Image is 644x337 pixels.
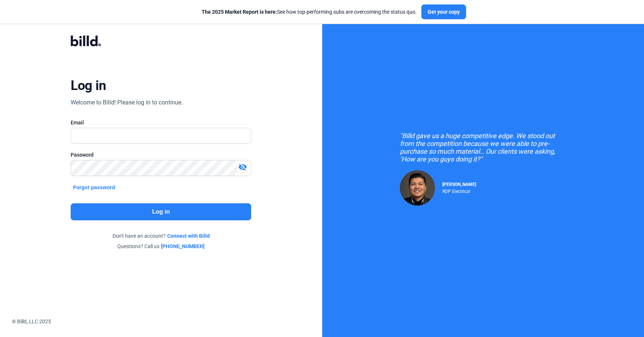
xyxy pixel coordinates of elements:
mat-icon: visibility_off [238,163,247,171]
div: Log in [71,77,106,94]
img: Raul Pacheco [400,170,435,206]
a: [PHONE_NUMBER] [161,243,205,250]
button: Log in [71,203,251,220]
button: Forgot password [71,183,117,191]
a: Connect with Billd [167,232,210,240]
span: [PERSON_NAME] [442,182,476,187]
div: Questions? Call us [71,243,251,250]
div: See how top-performing subs are overcoming the status quo. [202,8,417,16]
div: "Billd gave us a huge competitive edge. We stood out from the competition because we were able to... [400,132,566,163]
div: Welcome to Billd! Please log in to continue. [71,98,183,107]
div: RDP Electrical [442,187,476,194]
div: Password [71,151,251,159]
div: Don't have an account? [71,232,251,240]
span: The 2025 Market Report is here: [202,9,277,15]
div: Email [71,119,251,126]
button: Get your copy [421,4,466,19]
